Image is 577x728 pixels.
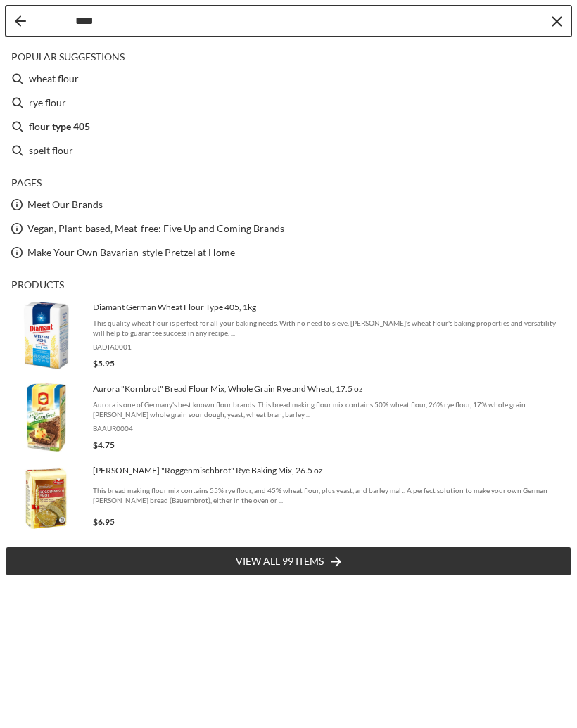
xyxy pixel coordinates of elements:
a: Make Your Own Bavarian-style Pretzel at Home [27,244,235,260]
span: Aurora "Kornbrot" Bread Flour Mix, Whole Grain Rye and Wheat, 17.5 oz [93,383,566,395]
li: View all 99 items [6,547,571,576]
button: Clear [550,14,564,28]
li: Pages [11,177,564,191]
a: Vegan, Plant-based, Meat-free: Five Up and Coming Brands [27,220,284,236]
span: Diamant German Wheat Flour Type 405, 1kg [93,302,566,313]
img: Kuchenmeister Roggenmischbrot Rye Baking Mix [11,464,82,534]
span: $6.95 [93,516,115,527]
li: Make Your Own Bavarian-style Pretzel at Home [6,241,571,264]
li: Aurora "Kornbrot" Bread Flour Mix, Whole Grain Rye and Wheat, 17.5 oz [6,376,571,458]
span: This quality wheat flour is perfect for all your baking needs. With no need to sieve, [PERSON_NAM... [93,318,566,338]
li: Popular suggestions [11,51,564,65]
li: wheat flour [6,67,571,91]
li: Products [11,279,564,293]
span: View all 99 items [236,554,324,569]
li: Meet Our Brands [6,193,571,217]
li: Diamant German Wheat Flour Type 405, 1kg [6,295,571,376]
a: Diamant German Wheat Flour Type 405, 1kgThis quality wheat flour is perfect for all your baking n... [11,300,566,371]
li: rye flour [6,91,571,115]
li: Vegan, Plant-based, Meat-free: Five Up and Coming Brands [6,217,571,241]
a: Meet Our Brands [27,196,103,212]
b: r type 405 [46,118,90,134]
span: This bread making flour mix contains 55% rye flour, and 45% wheat flour, plus yeast, and barley m... [93,485,566,505]
a: Aurora "Kornbrot" Bread Flour Mix, Whole Grain Rye and Wheat, 17.5 ozAurora is one of Germany's b... [11,382,566,452]
span: Aurora is one of Germany's best known flour brands. This bread making flour mix contains 50% whea... [93,400,566,419]
li: Kuchenmeister "Roggenmischbrot" Rye Baking Mix, 26.5 oz [6,458,571,539]
li: spelt flour [6,139,571,162]
button: Back [15,15,26,27]
span: $5.95 [93,358,115,369]
span: $4.75 [93,440,115,450]
li: flour type 405 [6,115,571,139]
span: BAAUR0004 [93,423,566,433]
span: BADIA0001 [93,342,566,352]
span: [PERSON_NAME] "Roggenmischbrot" Rye Baking Mix, 26.5 oz [93,465,566,476]
a: Kuchenmeister Roggenmischbrot Rye Baking Mix[PERSON_NAME] "Roggenmischbrot" Rye Baking Mix, 26.5 ... [11,464,566,534]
